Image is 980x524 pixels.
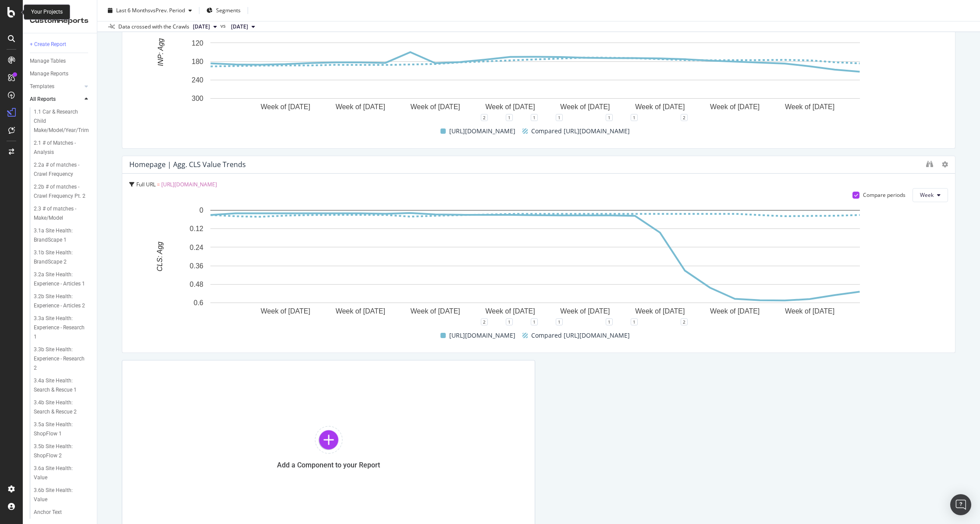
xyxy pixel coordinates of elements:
[216,7,241,14] span: Segments
[30,57,66,66] div: Manage Tables
[30,95,82,104] a: All Reports
[560,103,610,111] text: Week of [DATE]
[227,21,259,32] button: [DATE]
[194,299,203,307] text: 0.6
[34,139,91,157] a: 2.1 # of Matches - Analysis
[157,38,164,66] text: INP: Agg
[635,103,685,111] text: Week of [DATE]
[606,114,613,121] div: 1
[30,57,91,66] a: Manage Tables
[30,95,56,104] div: All Reports
[531,114,538,121] div: 1
[34,314,91,342] a: 3.3a Site Health: Experience - Research 1
[203,4,244,18] button: Segments
[926,160,933,168] div: binoculars
[556,114,563,121] div: 1
[30,69,91,78] a: Manage Reports
[30,82,54,91] div: Templates
[34,139,84,157] div: 2.1 # of Matches - Analysis
[411,307,460,315] text: Week of [DATE]
[950,494,971,515] div: Open Intercom Messenger
[192,95,203,102] text: 300
[913,188,948,202] button: Week
[506,114,513,121] div: 1
[34,376,91,395] a: 3.4a Site Health: Search & Rescue 1
[189,21,220,32] button: [DATE]
[34,204,85,223] div: 2.3 # of matches - Make/Model
[220,22,227,30] span: vs
[34,486,83,504] div: 3.6b Site Health: Value
[631,114,638,121] div: 1
[161,181,217,188] span: [URL][DOMAIN_NAME]
[606,318,613,325] div: 1
[34,226,91,245] a: 3.1a Site Health: BrandScape 1
[34,182,91,201] a: 2.2b # of matches - Crawl Frequency Pt. 2
[30,69,68,78] div: Manage Reports
[785,307,834,315] text: Week of [DATE]
[506,318,513,325] div: 1
[34,420,91,438] a: 3.5a Site Health: ShopFlow 1
[231,23,248,31] span: 2025 Feb. 23rd
[34,464,91,482] a: 3.6a Site Health: Value
[34,442,84,460] div: 3.5b Site Health: ShopFlow 2
[34,270,91,289] a: 3.2a Site Health: Experience - Articles 1
[34,486,91,504] a: 3.6b Site Health: Value
[34,160,91,179] a: 2.2a # of matches - Crawl Frequency
[34,398,91,417] a: 3.4b Site Health: Search & Rescue 2
[34,345,86,373] div: 3.3b Site Health: Experience - Research 2
[531,318,538,325] div: 1
[34,204,91,223] a: 2.3 # of matches - Make/Model
[34,182,86,201] div: 2.2b # of matches - Crawl Frequency Pt. 2
[485,103,535,111] text: Week of [DATE]
[129,160,246,169] div: Homepage | Agg. CLS Value Trends
[34,314,86,342] div: 3.3a Site Health: Experience - Research 1
[30,40,66,49] div: + Create Report
[150,7,185,14] span: vs Prev. Period
[681,114,688,121] div: 2
[190,225,203,232] text: 0.12
[336,307,385,315] text: Week of [DATE]
[34,107,89,135] div: 1.1 Car & Research Child Make/Model/Year/Trim
[34,345,91,373] a: 3.3b Site Health: Experience - Research 2
[34,248,91,267] a: 3.1b Site Health: BrandScape 2
[34,376,85,395] div: 3.4a Site Health: Search & Rescue 1
[336,103,385,111] text: Week of [DATE]
[34,107,91,135] a: 1.1 Car & Research Child Make/Model/Year/Trim
[449,330,515,341] span: [URL][DOMAIN_NAME]
[34,442,91,460] a: 3.5b Site Health: ShopFlow 2
[156,242,163,271] text: CLS: Agg
[199,207,203,214] text: 0
[631,318,638,325] div: 1
[190,281,203,288] text: 0.48
[635,307,685,315] text: Week of [DATE]
[34,160,85,179] div: 2.2a # of matches - Crawl Frequency
[157,181,160,188] span: =
[31,8,63,16] div: Your Projects
[411,103,460,111] text: Week of [DATE]
[710,103,760,111] text: Week of [DATE]
[261,307,310,315] text: Week of [DATE]
[556,318,563,325] div: 1
[129,206,941,322] div: A chart.
[190,262,203,270] text: 0.36
[710,307,760,315] text: Week of [DATE]
[129,1,941,118] svg: A chart.
[34,398,85,417] div: 3.4b Site Health: Search & Rescue 2
[34,292,86,310] div: 3.2b Site Health: Experience - Articles 2
[192,76,203,84] text: 240
[863,191,905,199] div: Compare periods
[261,103,310,111] text: Week of [DATE]
[277,461,380,469] div: Add a Component to your Report
[193,23,210,31] span: 2025 Sep. 28th
[531,330,630,341] span: Compared [URL][DOMAIN_NAME]
[34,292,91,310] a: 3.2b Site Health: Experience - Articles 2
[34,270,86,289] div: 3.2a Site Health: Experience - Articles 1
[34,420,84,438] div: 3.5a Site Health: ShopFlow 1
[190,243,203,251] text: 0.24
[920,191,934,199] span: Week
[136,181,156,188] span: Full URL
[192,58,203,65] text: 180
[681,318,688,325] div: 2
[104,4,195,18] button: Last 6 MonthsvsPrev. Period
[34,226,85,245] div: 3.1a Site Health: BrandScape 1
